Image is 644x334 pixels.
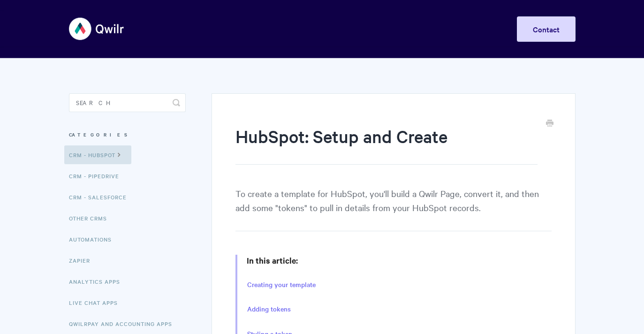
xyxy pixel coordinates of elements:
[247,280,316,290] a: Creating your template
[235,124,537,165] h1: HubSpot: Setup and Create
[247,304,291,314] a: Adding tokens
[546,119,553,129] a: Print this Article
[235,186,551,231] p: To create a template for HubSpot, you'll build a Qwilr Page, convert it, and then add some "token...
[69,167,126,185] a: CRM - Pipedrive
[69,293,125,312] a: Live Chat Apps
[69,209,114,228] a: Other CRMs
[69,272,127,291] a: Analytics Apps
[69,93,186,112] input: Search
[69,230,119,249] a: Automations
[64,145,131,164] a: CRM - HubSpot
[69,314,179,333] a: QwilrPay and Accounting Apps
[69,251,97,270] a: Zapier
[69,126,186,143] h3: Categories
[69,188,134,206] a: CRM - Salesforce
[247,255,298,266] strong: In this article:
[517,16,576,42] a: Contact
[69,11,125,46] img: Qwilr Help Center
